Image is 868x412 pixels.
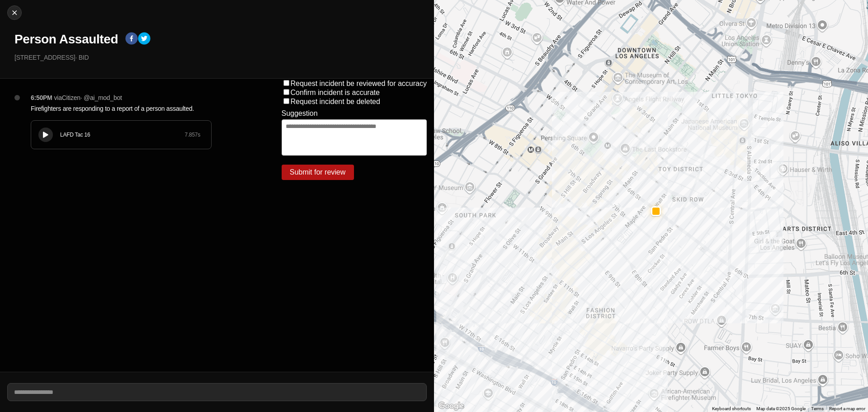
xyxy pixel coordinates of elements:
a: Report a map error [829,406,865,411]
div: 7.857 s [184,131,200,138]
img: Google [436,400,466,412]
span: Map data ©2025 Google [756,406,806,411]
div: LAFD Tac 16 [60,131,184,138]
button: twitter [138,32,151,47]
button: Submit for review [282,165,354,180]
p: [STREET_ADDRESS] · BID [14,53,427,62]
p: 6:50PM [31,93,52,102]
p: via Citizen · @ ai_mod_bot [54,93,122,102]
a: Terms [811,406,824,411]
label: Confirm incident is accurate [291,89,380,96]
h1: Person Assaulted [14,31,118,47]
button: Keyboard shortcuts [712,406,751,412]
p: Firefighters are responding to a report of a person assaulted. [31,104,245,113]
label: Request incident be deleted [291,98,380,105]
label: Request incident be reviewed for accuracy [291,80,427,87]
img: cancel [10,8,19,17]
label: Suggestion [282,109,318,118]
button: cancel [7,5,22,20]
button: facebook [125,32,138,47]
a: Open this area in Google Maps (opens a new window) [436,400,466,412]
